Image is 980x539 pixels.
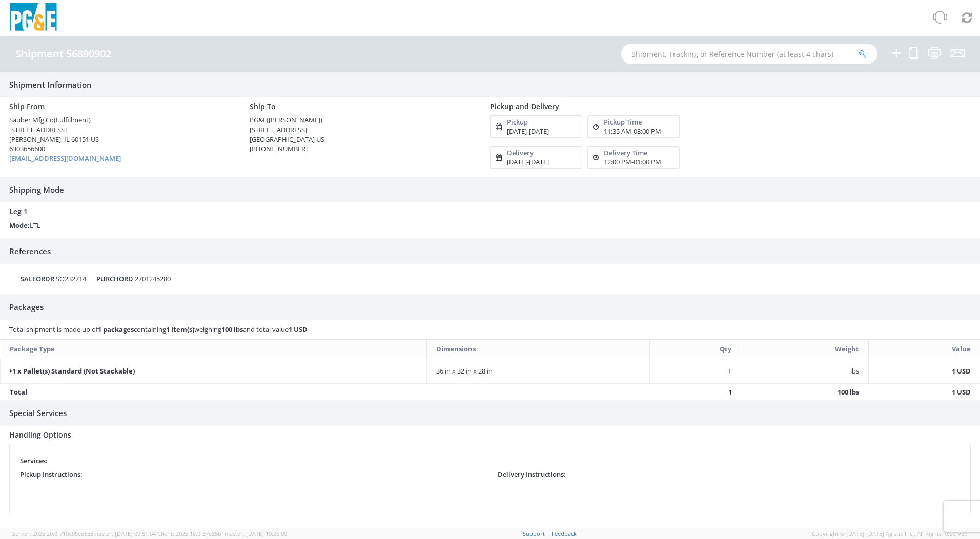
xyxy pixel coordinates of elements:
[507,149,534,156] h5: Delivery
[15,48,111,59] h4: Shipment 56890902
[267,115,322,125] span: ([PERSON_NAME])
[650,340,741,358] th: Qty
[604,157,661,167] div: 12:00 PM 01:00 PM
[166,325,194,334] strong: 1 item(s)
[250,102,475,110] h4: Ship To
[952,366,971,376] strong: 1 USD
[9,102,234,110] h4: Ship From
[20,457,48,464] h5: Services:
[9,115,234,125] div: Sauber Mfg Co
[812,530,968,538] span: Copyright © [DATE]-[DATE] Agistix Inc., All Rights Reserved
[427,358,650,384] td: 36 in x 32 in x 28 in
[868,340,980,358] th: Value
[21,275,54,282] h5: SALEORDR
[650,384,741,400] td: 1
[490,102,795,110] h4: Pickup and Delivery
[621,44,877,64] input: Shipment, Tracking or Reference Number (at least 4 chars)
[9,208,971,215] h4: Leg 1
[552,530,577,537] a: Feedback
[135,274,171,283] span: 2701245280
[221,325,243,334] strong: 100 lbs
[527,157,529,167] span: -
[741,384,869,400] td: 100 lbs
[507,127,549,136] div: [DATE] [DATE]
[741,340,869,358] th: Weight
[9,154,121,163] a: [EMAIL_ADDRESS][DOMAIN_NAME]
[604,149,647,156] h5: Delivery Time
[604,118,642,126] h5: Pickup Time
[250,125,475,135] div: [STREET_ADDRESS]
[507,157,549,167] div: [DATE] [DATE]
[507,118,528,126] h5: Pickup
[289,325,308,334] strong: 1 USD
[8,3,59,33] img: pge-logo-06675f144f4cfa6a6814.png
[1,384,650,400] td: Total
[224,530,287,537] span: master, [DATE] 10:25:00
[9,431,971,439] h4: Handling Options
[157,530,287,537] span: Client: 2025.18.0-37e85b1
[427,340,650,358] th: Dimensions
[56,274,86,283] span: SO232714
[10,366,135,376] strong: 1 x Pallet(s) Standard (Not Stackable)
[250,144,475,154] div: [PHONE_NUMBER]
[93,530,156,537] span: master, [DATE] 09:51:04
[868,384,980,400] td: 1 USD
[9,125,234,135] div: [STREET_ADDRESS]
[9,135,234,144] div: [PERSON_NAME], IL 60151 US
[631,127,634,136] span: -
[523,530,545,537] a: Support
[604,127,661,136] div: 11:35 AM 03:00 PM
[98,325,134,334] strong: 1 packages
[631,157,634,167] span: -
[1,340,427,358] th: Package Type
[12,530,156,537] span: Server: 2025.20.0-710e05ee653
[741,358,869,384] td: lbs
[9,144,234,154] div: 6303656600
[54,115,91,125] span: (Fulfillment)
[498,471,566,478] h5: Delivery Instructions:
[96,275,133,282] h5: PURCHORD
[650,358,741,384] td: 1
[250,115,475,125] div: PG&E
[527,127,529,136] span: -
[20,471,83,478] h5: Pickup Instructions:
[9,221,30,230] strong: Mode:
[2,221,246,231] div: LTL
[250,135,475,144] div: [GEOGRAPHIC_DATA] US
